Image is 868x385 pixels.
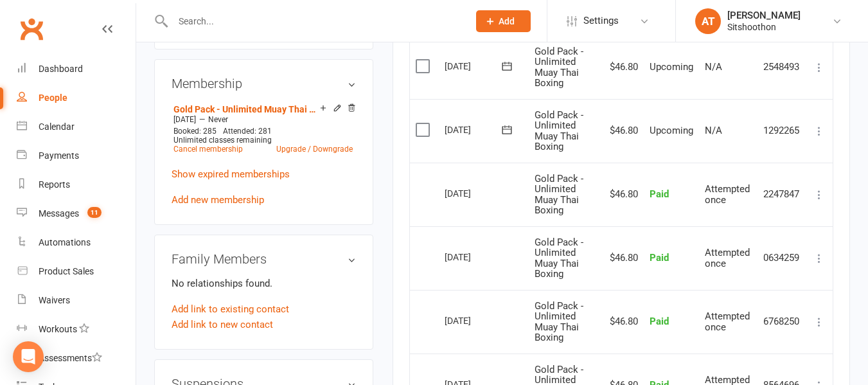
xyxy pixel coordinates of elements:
[583,6,619,35] span: Settings
[39,295,70,305] div: Waivers
[223,127,272,136] span: Attended: 281
[173,115,196,124] span: [DATE]
[13,341,44,372] div: Open Intercom Messenger
[169,12,459,30] input: Search...
[172,194,264,206] a: Add new membership
[445,247,504,267] div: [DATE]
[445,56,504,76] div: [DATE]
[535,237,583,280] span: Gold Pack - Unlimited Muay Thai Boxing
[650,61,693,73] span: Upcoming
[172,168,290,180] a: Show expired memberships
[650,316,669,327] span: Paid
[39,324,77,334] div: Workouts
[476,10,531,32] button: Add
[650,188,669,200] span: Paid
[600,290,644,354] td: $46.80
[17,344,136,373] a: Assessments
[757,35,806,99] td: 2548493
[705,183,750,206] span: Attempted once
[727,10,801,21] div: [PERSON_NAME]
[39,237,91,247] div: Automations
[173,127,217,136] span: Booked: 285
[39,208,79,219] div: Messages
[535,173,583,217] span: Gold Pack - Unlimited Muay Thai Boxing
[17,199,136,228] a: Messages 11
[39,93,67,103] div: People
[757,290,806,354] td: 6768250
[705,247,750,269] span: Attempted once
[757,99,806,163] td: 1292265
[17,141,136,170] a: Payments
[39,179,70,190] div: Reports
[172,76,356,91] h3: Membership
[172,317,273,332] a: Add link to new contact
[445,183,504,203] div: [DATE]
[650,252,669,264] span: Paid
[17,170,136,199] a: Reports
[39,266,94,276] div: Product Sales
[15,13,48,45] a: Clubworx
[445,310,504,330] div: [DATE]
[535,109,583,153] span: Gold Pack - Unlimited Muay Thai Boxing
[172,252,356,266] h3: Family Members
[173,145,243,154] a: Cancel membership
[17,286,136,315] a: Waivers
[208,115,228,124] span: Never
[39,64,83,74] div: Dashboard
[17,228,136,257] a: Automations
[535,300,583,344] span: Gold Pack - Unlimited Muay Thai Boxing
[17,55,136,84] a: Dashboard
[600,35,644,99] td: $46.80
[650,125,693,136] span: Upcoming
[600,226,644,290] td: $46.80
[17,257,136,286] a: Product Sales
[705,61,722,73] span: N/A
[705,310,750,333] span: Attempted once
[17,84,136,112] a: People
[39,150,79,161] div: Payments
[173,104,320,114] a: Gold Pack - Unlimited Muay Thai Boxing
[87,207,102,218] span: 11
[39,121,75,132] div: Calendar
[276,145,353,154] a: Upgrade / Downgrade
[17,112,136,141] a: Calendar
[170,114,356,125] div: —
[173,136,272,145] span: Unlimited classes remaining
[757,226,806,290] td: 0634259
[445,120,504,139] div: [DATE]
[600,163,644,226] td: $46.80
[172,276,356,291] p: No relationships found.
[17,315,136,344] a: Workouts
[727,21,801,33] div: Sitshoothon
[172,301,289,317] a: Add link to existing contact
[499,16,515,26] span: Add
[39,353,102,363] div: Assessments
[695,8,721,34] div: AT
[535,46,583,89] span: Gold Pack - Unlimited Muay Thai Boxing
[705,125,722,136] span: N/A
[600,99,644,163] td: $46.80
[757,163,806,226] td: 2247847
